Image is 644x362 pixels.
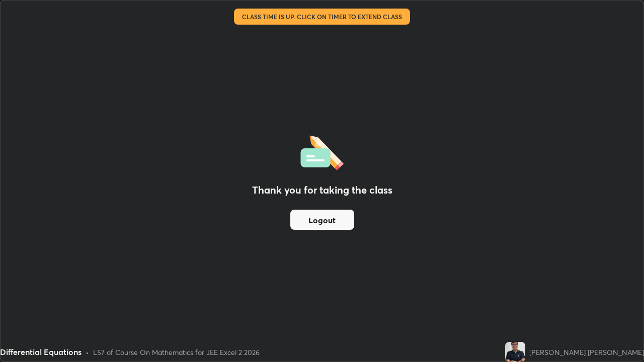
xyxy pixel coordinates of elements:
[300,132,344,170] img: offlineFeedback.1438e8b3.svg
[529,347,644,357] div: [PERSON_NAME] [PERSON_NAME]
[93,347,260,357] div: L57 of Course On Mathematics for JEE Excel 2 2026
[252,183,392,198] h2: Thank you for taking the class
[86,347,89,357] div: •
[505,342,525,362] img: 1bd69877dafd4480bd87b8e1d71fc0d6.jpg
[290,210,354,230] button: Logout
